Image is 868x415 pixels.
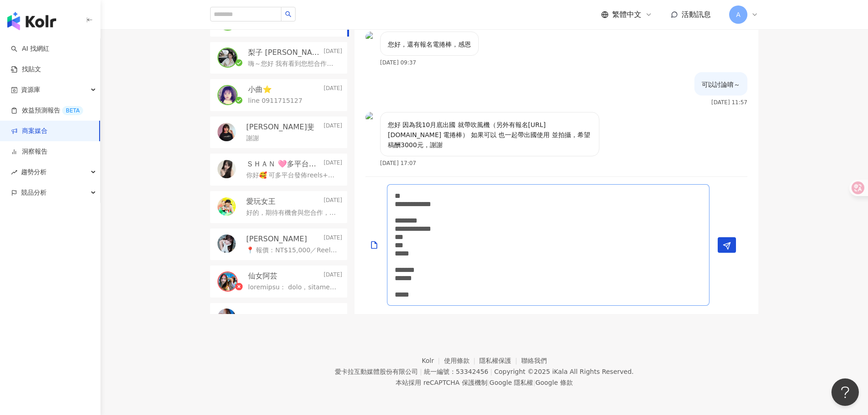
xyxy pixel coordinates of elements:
p: 您好，還有報名電捲棒，感恩 [388,39,471,49]
a: Google 隱私權 [489,379,533,386]
p: [PERSON_NAME]斐 [246,122,314,132]
span: 活動訊息 [682,10,711,19]
img: KOL Avatar [217,123,236,141]
a: searchAI 找網紅 [11,44,49,53]
p: [DATE] [323,159,342,169]
button: Send [718,237,736,253]
iframe: Help Scout Beacon - Open [831,378,859,406]
p: [DATE] 11:57 [711,99,747,106]
a: 洞察報告 [11,147,48,156]
p: [DATE] 17:07 [380,160,416,166]
p: ＳＨＡＮ 🩷多平台發佈🩷Youtube /tiktok/小紅書/IG/FB/痞客邦/Dcard [246,159,322,169]
a: 商案媒合 [11,127,48,136]
span: 競品分析 [21,182,47,203]
img: KOL Avatar [218,86,237,104]
a: Google 條款 [535,379,573,386]
button: Add a file [370,234,379,255]
p: 愛玩女王 [246,197,275,207]
a: 使用條款 [444,357,480,364]
span: | [533,379,535,386]
span: 本站採用 reCAPTCHA 保護機制 [396,377,572,388]
img: KOL Avatar [217,197,236,216]
span: | [490,368,492,375]
span: 趨勢分析 [21,162,47,182]
div: 統一編號：53342456 [424,368,488,375]
p: [DATE] [323,85,342,95]
a: iKala [552,368,568,375]
p: 好的，期待有機會與您合作，謝謝！😊 [246,208,339,218]
p: [DATE] [323,271,342,281]
img: KOL Avatar [365,112,376,123]
p: 可以討論唷～ [702,80,740,90]
p: [DATE] [323,122,342,132]
span: | [487,379,490,386]
p: [DATE] [323,48,342,58]
p: 謝謝 [246,134,259,143]
span: search [285,11,291,17]
a: 效益預測報告BETA [11,106,83,115]
p: 📍 報價：NT$15,000／Reels影片乙支 已包含拍攝＋剪輯＋廣告授權＋影片原檔授權＋2–3次審文修改，影片將以實際使用體驗為主，配合品牌指定文字與Hashtag露出。 📍 平台數據參考：... [246,246,339,255]
div: Copyright © 2025 All Rights Reserved. [494,368,634,375]
span: 繁體中文 [612,10,641,20]
p: 您好 因為我10月底出國 就帶吹風機（另外有報名[URL][DOMAIN_NAME] 電捲棒） 如果可以 也一起帶出國使用 並拍攝，希望稿酬3000元，謝謝 [388,120,592,150]
p: [DATE] [323,197,342,207]
span: rise [11,169,17,176]
a: 找貼文 [11,65,41,74]
div: 愛卡拉互動媒體股份有限公司 [335,368,418,375]
p: [DATE] 09:37 [380,59,416,66]
a: Kolr [422,357,444,364]
img: KOL Avatar [218,272,237,291]
span: | [420,368,422,375]
img: KOL Avatar [365,32,376,43]
p: 梨子 [PERSON_NAME] [248,48,322,58]
img: KOL Avatar [217,309,236,327]
span: A [736,10,741,20]
p: [DATE] [323,234,342,244]
img: KOL Avatar [217,234,236,253]
a: 聯絡我們 [521,357,547,364]
p: loremipsu： dolo，sitametc，adipis、elitseddoeius。 tempor IN：utlab://etd.magnaaliq.eni/admi.5604/ VE：... [248,283,339,292]
p: 你好🥰 可多平台發佈reels+於dcard、部落格簡單導入影片 Youtube /tiktok/小紅書/IG/FB/痞客邦/Dcard 並會分享至各大多個相關社團 - FB🩷商業模式 [URL... [246,171,339,180]
img: logo [7,12,56,30]
img: KOL Avatar [217,160,236,178]
p: [PERSON_NAME] [246,234,307,244]
p: 仙女阿芸 [248,271,277,281]
p: line 0911715127 [248,96,302,106]
a: 隱私權保護 [479,357,521,364]
span: 資源庫 [21,80,40,100]
p: [PERSON_NAME] [246,313,307,323]
img: KOL Avatar [218,48,237,67]
p: 小曲⭐️ [248,85,272,95]
p: 嗨～您好 我有看到您想合作旅行吹風機的商案 [248,59,339,69]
